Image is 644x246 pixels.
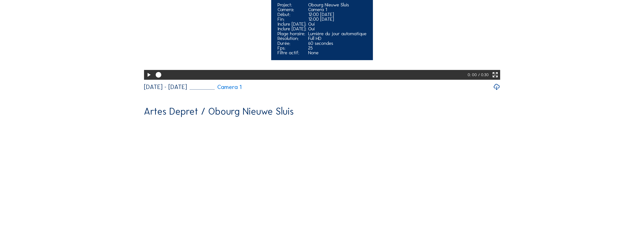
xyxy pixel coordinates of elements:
[308,46,366,50] div: 25
[278,7,306,12] div: Camera:
[308,41,366,46] div: 60 secondes
[278,41,306,46] div: Durée:
[278,22,306,26] div: Inclure [DATE]:
[308,2,366,7] div: Obourg Nieuwe Sluis
[278,17,306,21] div: Fin:
[468,70,478,80] div: 0: 00
[478,70,489,80] div: / 0:30
[308,36,366,41] div: Full HD
[278,46,306,50] div: Fps:
[308,50,366,55] div: None
[144,84,187,90] div: [DATE] - [DATE]
[308,7,366,12] div: Camera 1
[278,31,306,36] div: Plage horaire:
[144,107,294,116] div: Artes Depret / Obourg Nieuwe Sluis
[278,12,306,17] div: Début:
[190,84,241,90] a: Camera 1
[278,26,306,31] div: Inclure [DATE]:
[308,26,366,31] div: Oui
[278,2,306,7] div: Project:
[308,12,366,17] div: 12:00 [DATE]
[308,31,366,36] div: Lumière du jour automatique
[278,50,306,55] div: Filtre actif:
[278,36,306,41] div: Résolution:
[308,22,366,26] div: Oui
[308,17,366,21] div: 12:00 [DATE]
